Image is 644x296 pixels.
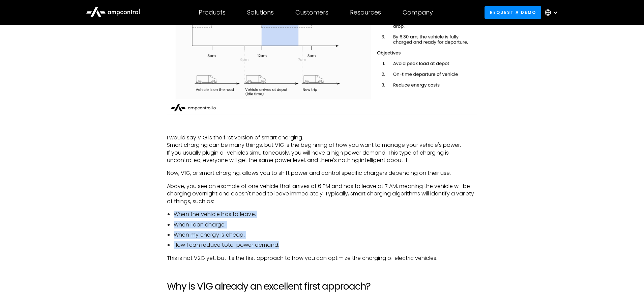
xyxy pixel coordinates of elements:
[199,9,226,16] div: Products
[167,134,477,164] p: I would say V1G is the first version of smart charging. Smart charging can be many things, but V1...
[485,6,541,19] a: Request a demo
[295,9,328,16] div: Customers
[247,9,274,16] div: Solutions
[174,231,477,239] li: When my energy is cheap.
[167,254,477,262] p: This is not V2G yet, but it's the first approach to how you can optimize the charging of electric...
[167,281,477,292] h2: Why is V1G already an excellent first approach?
[167,169,477,177] p: Now, V1G, or smart charging, allows you to shift power and control specific chargers depending on...
[350,9,381,16] div: Resources
[403,9,433,16] div: Company
[174,211,477,218] li: When the vehicle has to leave.
[174,221,477,228] li: When I can charge.
[174,241,477,249] li: How I can reduce total power demand.
[167,183,477,205] p: Above, you see an example of one vehicle that arrives at 6 PM and has to leave at 7 AM, meaning t...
